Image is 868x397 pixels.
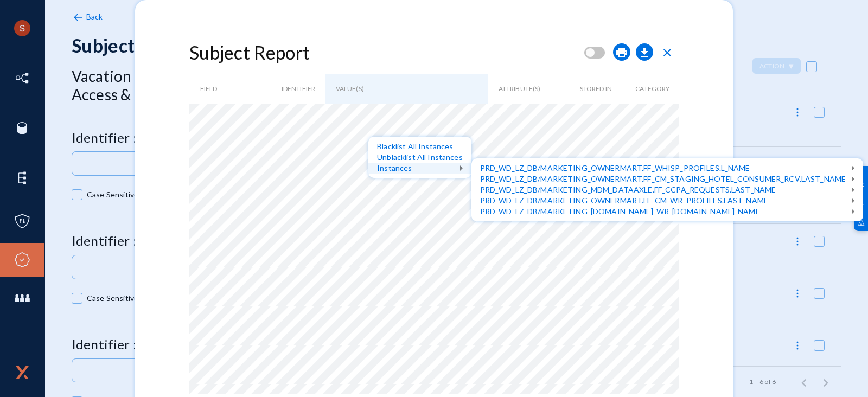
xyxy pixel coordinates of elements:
[471,163,864,174] div: PRD_WD_LZ_DB/MARKETING_OWNERMART.FF_WHISP_PROFILES.L_NAME
[471,174,864,184] div: PRD_WD_LZ_DB/MARKETING_OWNERMART.FF_CM_STAGING_HOTEL_CONSUMER_RCV.LAST_NAME
[368,141,471,152] div: Blacklist All Instances
[471,195,864,206] div: PRD_WD_LZ_DB/MARKETING_OWNERMART.FF_CM_WR_PROFILES.LAST_NAME
[368,163,471,174] div: Instances
[368,152,471,163] div: Unblacklist All Instances
[471,184,864,195] div: PRD_WD_LZ_DB/MARKETING_MDM_DATAAXLE.FF_CCPA_REQUESTS.LAST_NAME
[471,206,864,217] div: PRD_WD_LZ_DB/MARKETING_[DOMAIN_NAME]_WR_[DOMAIN_NAME]_NAME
